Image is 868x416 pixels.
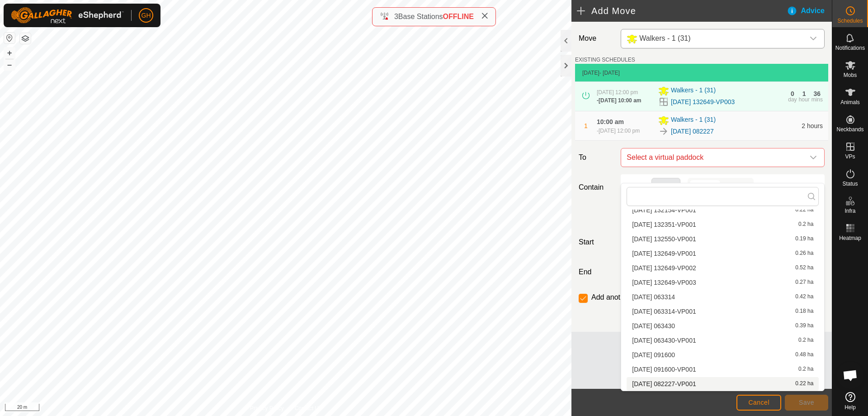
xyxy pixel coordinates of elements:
span: Infra [844,208,855,214]
a: [DATE] 132649-VP003 [671,97,735,107]
div: 0 [791,91,794,97]
span: [DATE] 132649-VP003 [632,279,696,286]
span: 0.27 ha [795,279,813,286]
label: Start [575,237,617,248]
li: 2025-09-20 132649-VP003 [627,276,819,289]
button: Map Layers [20,33,31,44]
span: [DATE] 091600-VP001 [632,366,696,373]
div: - [597,96,641,105]
a: Help [832,388,868,414]
span: [DATE] 10:00 am [599,97,641,104]
span: Select a virtual paddock [623,148,804,167]
span: [DATE] 132351-VP001 [632,221,696,228]
span: [DATE] [582,70,599,76]
li: 2025-09-20 132154-VP001 [627,203,819,217]
span: Status [842,181,858,186]
label: To [575,148,617,167]
span: [DATE] 132649-VP002 [632,265,696,271]
div: mins [811,97,823,102]
li: 2025-09-22 091600 [627,348,819,362]
span: Neckbands [836,127,863,132]
span: Schedules [837,18,863,24]
span: [DATE] 132154-VP001 [632,207,696,213]
div: day [788,97,797,102]
span: 0.2 ha [798,337,813,344]
span: Animals [840,100,860,105]
span: Help [844,405,856,410]
li: 2025-09-20 132351-VP001 [627,218,819,231]
span: Save [799,399,814,406]
span: 0.2 ha [798,221,813,228]
span: 0.18 ha [795,308,813,315]
span: [DATE] 063314 [632,294,675,300]
li: 2025-09-20 132550-VP001 [627,232,819,246]
span: 0.52 ha [795,265,813,271]
span: Walkers - 1 (31) [671,115,716,126]
span: 0.19 ha [795,236,813,242]
span: [DATE] 132649-VP001 [632,250,696,257]
div: 1 [802,91,806,97]
span: 0.22 ha [795,381,813,387]
button: Reset Map [4,33,15,43]
span: [DATE] 12:00 pm [597,89,638,96]
li: 2025-09-22 063314 [627,290,819,304]
span: [DATE] 082227-VP001 [632,381,696,387]
span: 0.26 ha [795,250,813,257]
div: Advice [787,5,832,16]
span: Cancel [748,399,769,406]
div: 36 [814,91,821,97]
span: 0.39 ha [795,323,813,329]
img: Gallagher Logo [11,7,124,24]
span: 3 [394,13,398,20]
label: Contain [575,182,617,193]
span: [DATE] 091600 [632,352,675,358]
span: 2 hours [802,122,823,129]
div: hour [799,97,810,102]
li: 2025-09-23 082227-VP001 [627,377,819,391]
span: Base Stations [398,13,443,20]
label: EXISTING SCHEDULES [575,56,635,64]
span: 10:00 am [597,118,624,125]
span: - [DATE] [599,70,620,76]
li: 2025-09-22 091600-VP001 [627,363,819,376]
span: Walkers - 1 [623,29,804,48]
span: [DATE] 132550-VP001 [632,236,696,242]
span: [DATE] 063430 [632,323,675,329]
li: 2025-09-22 063430-VP001 [627,334,819,347]
span: VPs [845,154,855,159]
img: To [658,126,669,137]
a: Privacy Policy [250,404,284,412]
span: Heatmap [839,235,861,241]
div: dropdown trigger [804,148,822,167]
span: Mobs [844,72,857,78]
li: 2025-09-22 063314-VP001 [627,305,819,318]
span: OFFLINE [443,13,474,20]
span: [DATE] 12:00 pm [599,128,640,134]
div: - [597,127,640,135]
h2: Add Move [577,5,787,16]
button: + [4,48,15,58]
span: Notifications [835,45,865,51]
span: 0.42 ha [795,294,813,300]
label: Add another scheduled move [591,294,685,301]
li: 2025-09-20 132649-VP001 [627,247,819,260]
label: End [575,267,617,277]
button: Save [785,395,828,411]
span: Walkers - 1 (31) [639,34,690,42]
span: 1 [584,122,588,129]
span: 0.48 ha [795,352,813,358]
li: 2025-09-22 063430 [627,319,819,333]
li: 2025-09-20 132649-VP002 [627,261,819,275]
span: 0.2 ha [798,366,813,373]
button: Cancel [736,395,781,411]
a: [DATE] 082227 [671,127,714,136]
a: Contact Us [295,404,321,412]
span: Walkers - 1 (31) [671,86,716,96]
span: [DATE] 063314-VP001 [632,308,696,315]
div: dropdown trigger [804,29,822,48]
div: Open chat [837,362,864,389]
label: Move [575,29,617,48]
button: – [4,59,15,70]
span: GH [142,11,151,20]
span: [DATE] 063430-VP001 [632,337,696,344]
